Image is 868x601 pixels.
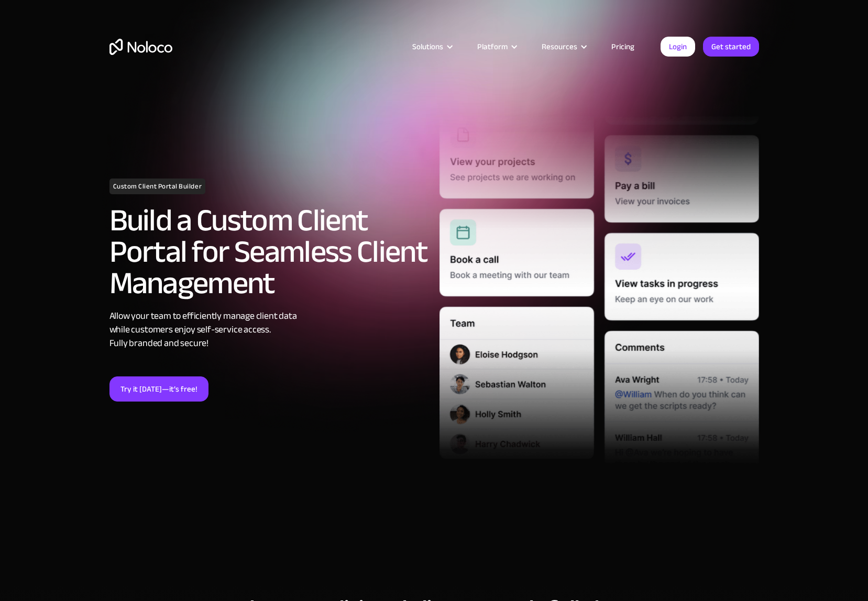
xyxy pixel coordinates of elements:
a: Get started [703,37,759,57]
h1: Custom Client Portal Builder [109,179,206,194]
div: Allow your team to efficiently manage client data while customers enjoy self-service access. Full... [109,309,429,350]
div: Solutions [399,40,464,53]
div: Solutions [412,40,443,53]
a: Login [661,37,695,57]
a: home [109,39,172,55]
div: Resources [542,40,577,53]
div: Platform [464,40,529,53]
div: Resources [529,40,598,53]
div: Platform [477,40,508,53]
h2: Build a Custom Client Portal for Seamless Client Management [109,205,429,299]
a: Pricing [598,40,647,53]
a: Try it [DATE]—it’s free! [109,376,208,402]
